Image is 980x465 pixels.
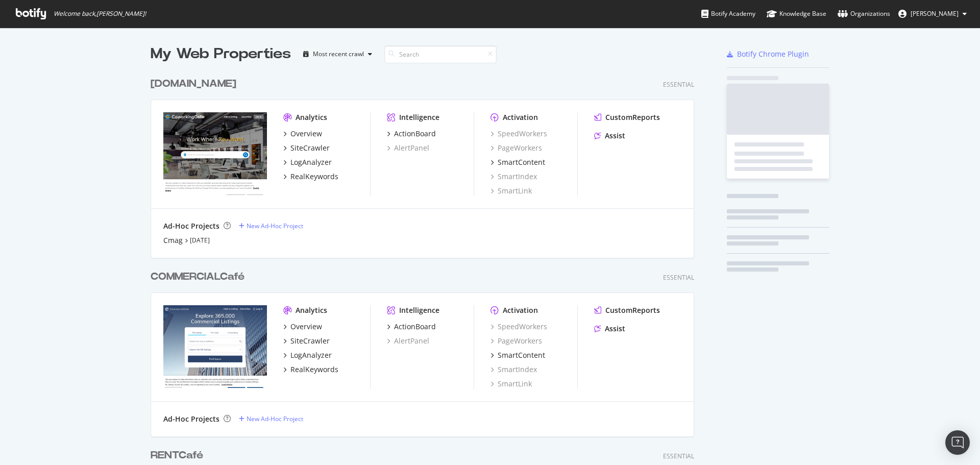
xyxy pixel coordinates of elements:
div: Overview [290,322,322,332]
a: Assist [594,324,625,334]
a: [DOMAIN_NAME] [151,77,240,91]
a: SiteCrawler [283,143,330,153]
a: SiteCrawler [283,336,330,346]
div: My Web Properties [151,44,291,64]
a: PageWorkers [491,143,542,153]
div: Botify Chrome Plugin [737,49,809,59]
div: Botify Academy [701,9,755,19]
a: SmartIndex [491,172,537,182]
a: AlertPanel [387,143,429,153]
a: SmartContent [491,157,545,167]
a: LogAnalyzer [283,157,332,167]
a: Cmag [163,235,183,246]
div: Ad-Hoc Projects [163,221,219,231]
div: Essential [663,273,694,282]
a: Assist [594,131,625,141]
a: SmartLink [491,186,532,196]
div: Open Intercom Messenger [945,430,970,455]
div: New Ad-Hoc Project [247,222,303,230]
button: [PERSON_NAME] [890,6,975,22]
div: Essential [663,452,694,460]
span: Welcome back, [PERSON_NAME] ! [54,10,146,18]
div: SiteCrawler [290,336,330,346]
div: SmartContent [498,157,545,167]
a: CustomReports [594,305,660,315]
a: New Ad-Hoc Project [239,414,303,423]
div: Analytics [296,112,327,123]
a: LogAnalyzer [283,350,332,360]
div: Intelligence [399,112,439,123]
button: Most recent crawl [299,46,376,62]
div: RealKeywords [290,172,338,182]
a: SmartLink [491,379,532,389]
div: Organizations [838,9,890,19]
a: ActionBoard [387,322,436,332]
div: COMMERCIALCafé [151,270,244,284]
div: RENTCafé [151,448,203,463]
div: SiteCrawler [290,143,330,153]
div: ActionBoard [394,322,436,332]
a: RealKeywords [283,364,338,375]
a: Overview [283,129,322,139]
a: Botify Chrome Plugin [727,49,809,59]
a: SpeedWorkers [491,129,547,139]
div: Assist [605,324,625,334]
a: SmartIndex [491,364,537,375]
div: Activation [503,305,538,315]
div: New Ad-Hoc Project [247,414,303,423]
div: Knowledge Base [767,9,826,19]
div: Assist [605,131,625,141]
a: PageWorkers [491,336,542,346]
input: Search [384,45,497,63]
div: CustomReports [605,305,660,315]
div: Intelligence [399,305,439,315]
a: AlertPanel [387,336,429,346]
div: Ad-Hoc Projects [163,414,219,424]
a: COMMERCIALCafé [151,270,249,284]
a: CustomReports [594,112,660,123]
a: ActionBoard [387,129,436,139]
div: ActionBoard [394,129,436,139]
a: SpeedWorkers [491,322,547,332]
div: Most recent crawl [313,51,364,57]
div: LogAnalyzer [290,157,332,167]
div: Essential [663,80,694,89]
a: New Ad-Hoc Project [239,222,303,230]
div: CustomReports [605,112,660,123]
a: RealKeywords [283,172,338,182]
a: SmartContent [491,350,545,360]
span: Ruxandra Lapadatu [911,9,959,18]
img: coworkingcafe.com [163,112,267,195]
div: Overview [290,129,322,139]
div: LogAnalyzer [290,350,332,360]
div: Analytics [296,305,327,315]
a: [DATE] [190,236,210,244]
a: Overview [283,322,322,332]
div: [DOMAIN_NAME] [151,77,236,91]
div: RealKeywords [290,364,338,375]
a: RENTCafé [151,448,207,463]
img: commercialsearch.com [163,305,267,388]
div: Activation [503,112,538,123]
div: SmartContent [498,350,545,360]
